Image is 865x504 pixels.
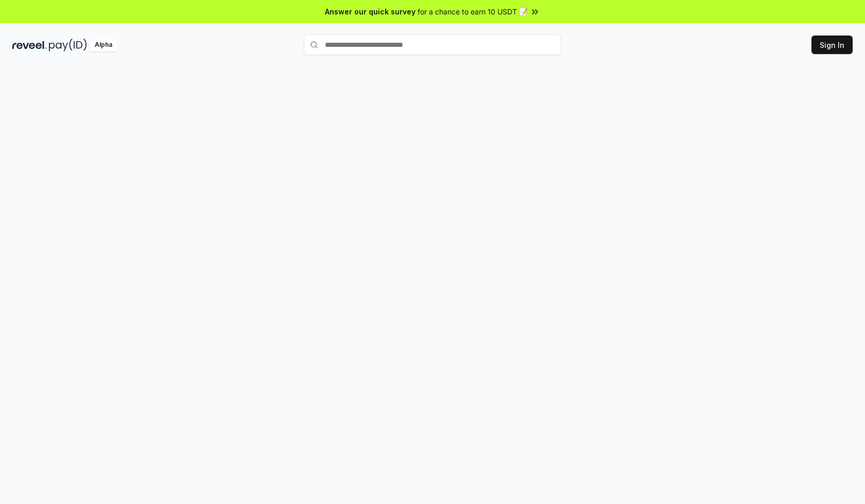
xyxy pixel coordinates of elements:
[12,39,47,51] img: reveel_dark
[811,36,853,54] button: Sign In
[89,39,118,51] div: Alpha
[325,6,416,17] span: Answer our quick survey
[418,6,528,17] span: for a chance to earn 10 USDT 📝
[49,39,87,51] img: pay_id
